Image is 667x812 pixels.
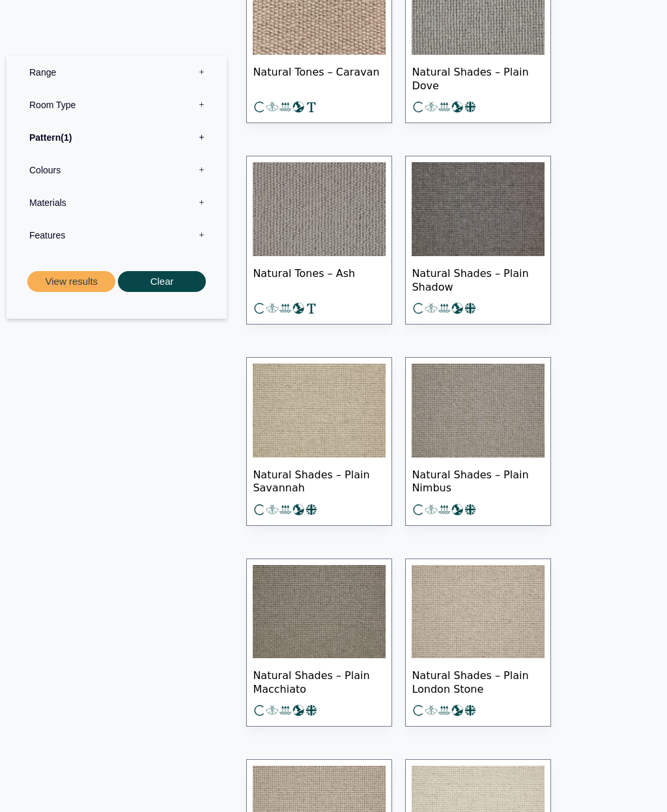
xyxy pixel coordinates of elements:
[27,270,115,292] button: View results
[16,218,217,251] label: Features
[246,357,392,526] a: Natural Shades – Plain Savannah
[16,121,217,153] label: Pattern
[412,364,545,457] img: Plain Nimbus Mid Grey
[253,658,386,704] span: Natural Shades – Plain Macchiato
[253,55,386,100] span: Natural Tones – Caravan
[412,565,545,659] img: Plain London Stone
[246,156,392,325] a: Natural Tones – Ash
[16,153,217,186] label: Colours
[16,88,217,121] label: Room Type
[253,457,386,503] span: Natural Shades – Plain Savannah
[246,558,392,727] a: Natural Shades – Plain Macchiato
[16,186,217,218] label: Materials
[253,162,386,256] img: Natural Tones - Ash
[16,55,217,88] label: Range
[412,256,545,302] span: Natural Shades – Plain Shadow
[412,162,545,256] img: Plain Shadow Dark Grey
[253,256,386,302] span: Natural Tones – Ash
[405,156,551,325] a: Natural Shades – Plain Shadow
[412,55,545,100] span: Natural Shades – Plain Dove
[253,364,386,457] img: Plain sandy tone
[412,457,545,503] span: Natural Shades – Plain Nimbus
[405,558,551,727] a: Natural Shades – Plain London Stone
[61,132,72,142] span: 1
[253,565,386,659] img: Plain Macchiato
[412,658,545,704] span: Natural Shades – Plain London Stone
[405,357,551,526] a: Natural Shades – Plain Nimbus
[118,270,206,292] button: Clear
